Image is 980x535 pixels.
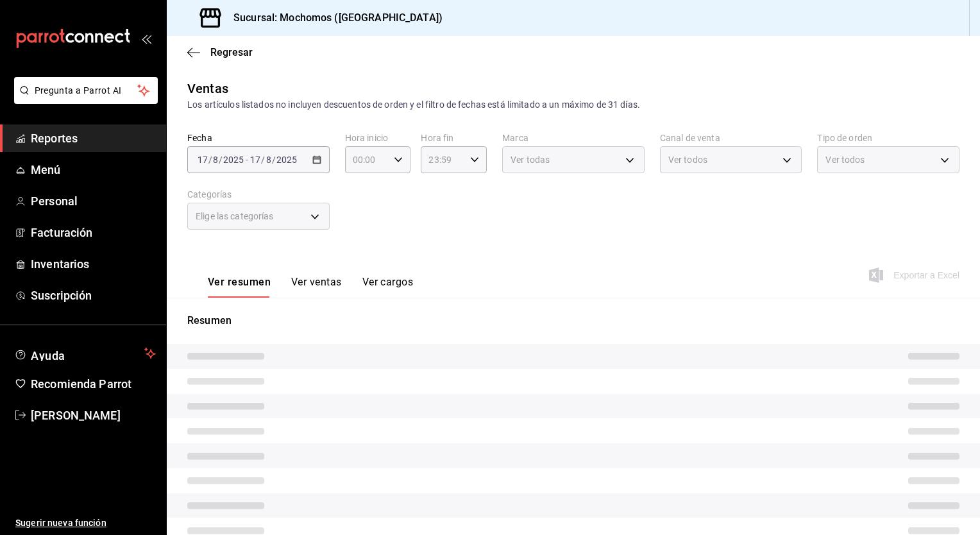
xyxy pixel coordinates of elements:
span: [PERSON_NAME] [31,407,156,424]
span: / [261,155,265,165]
input: -- [249,155,261,165]
span: Suscripción [31,287,156,304]
span: / [208,155,212,165]
label: Canal de venta [660,133,802,142]
div: Los artículos listados no incluyen descuentos de orden y el filtro de fechas está limitado a un m... [187,98,959,112]
button: open_drawer_menu [141,33,151,44]
span: Inventarios [31,255,156,273]
button: Ver cargos [362,276,414,298]
label: Hora fin [421,133,487,142]
span: Ayuda [31,346,139,361]
button: Regresar [187,46,253,58]
span: - [246,155,248,165]
input: -- [266,155,272,165]
label: Marca [502,133,645,142]
span: Ver todos [825,153,865,166]
input: ---- [223,155,244,165]
span: Recomienda Parrot [31,375,156,393]
label: Fecha [187,133,330,142]
span: Elige las categorías [196,210,274,223]
div: navigation tabs [208,276,413,298]
span: Pregunta a Parrot AI [35,84,138,98]
input: -- [212,155,219,165]
input: -- [197,155,208,165]
input: ---- [276,155,298,165]
span: Menú [31,161,156,178]
span: Ver todas [511,153,550,166]
span: Ver todos [668,153,707,166]
button: Ver ventas [291,276,342,298]
span: / [219,155,223,165]
label: Tipo de orden [817,133,959,142]
span: Personal [31,192,156,210]
div: Ventas [187,79,228,98]
p: Resumen [187,313,959,328]
button: Ver resumen [208,276,271,298]
span: Reportes [31,130,156,147]
h3: Sucursal: Mochomos ([GEOGRAPHIC_DATA]) [223,10,443,26]
span: Regresar [210,46,253,58]
label: Categorías [187,190,330,199]
span: Facturación [31,224,156,241]
span: / [272,155,276,165]
label: Hora inicio [345,133,411,142]
span: Sugerir nueva función [15,516,156,530]
a: Pregunta a Parrot AI [9,93,158,106]
button: Pregunta a Parrot AI [14,77,158,104]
